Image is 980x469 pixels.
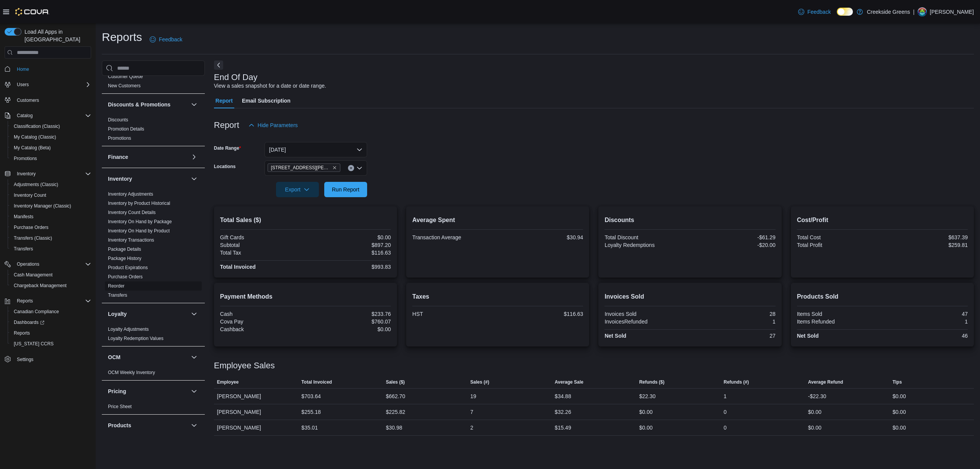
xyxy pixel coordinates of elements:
[108,404,132,409] a: Price Sheet
[271,164,331,172] span: [STREET_ADDRESS][PERSON_NAME]
[11,281,91,290] span: Chargeback Management
[108,422,131,429] h3: Products
[2,259,94,270] button: Operations
[692,242,776,248] div: -$20.00
[102,325,205,346] div: Loyalty
[108,255,141,261] span: Package History
[11,180,91,189] span: Adjustments (Classic)
[11,234,55,243] a: Transfers (Classic)
[214,121,239,130] h3: Report
[8,233,94,243] button: Transfers (Classic)
[14,235,52,241] span: Transfers (Classic)
[11,154,91,163] span: Promotions
[8,190,94,201] button: Inventory Count
[386,423,402,432] div: $30.98
[108,136,131,141] a: Promotions
[11,328,33,338] a: Reports
[8,243,94,254] button: Transfers
[11,191,49,200] a: Inventory Count
[214,420,299,435] div: [PERSON_NAME]
[11,234,91,243] span: Transfers (Classic)
[108,369,155,376] span: OCM Weekly Inventory
[17,113,33,119] span: Catalog
[11,122,91,131] span: Classification (Classic)
[108,153,188,161] button: Finance
[884,319,968,325] div: 1
[108,274,143,280] span: Purchase Orders
[14,214,33,220] span: Manifests
[17,171,36,177] span: Inventory
[604,333,626,339] strong: Net Sold
[795,4,834,20] a: Feedback
[21,28,91,43] span: Load All Apps in [GEOGRAPHIC_DATA]
[332,186,359,193] span: Run Report
[108,292,127,298] span: Transfers
[11,244,91,253] span: Transfers
[797,311,881,317] div: Items Sold
[692,234,776,240] div: -$61.29
[470,379,489,385] span: Sales (#)
[108,265,148,270] a: Product Expirations
[8,270,94,280] button: Cash Management
[724,407,727,417] div: 0
[307,264,391,270] div: $993.83
[639,392,656,401] div: $22.30
[639,407,653,417] div: $0.00
[189,100,199,109] button: Discounts & Promotions
[220,319,304,325] div: Cova Pay
[918,7,927,16] div: Pat McCaffrey
[108,283,124,289] span: Reorder
[258,121,298,129] span: Hide Parameters
[14,80,32,89] button: Users
[14,134,56,140] span: My Catalog (Classic)
[884,311,968,317] div: 47
[2,354,94,365] button: Settings
[108,274,143,279] a: Purchase Orders
[220,234,304,240] div: Gift Cards
[108,335,163,342] span: Loyalty Redemption Values
[11,307,62,316] a: Canadian Compliance
[14,95,91,105] span: Customers
[301,423,318,432] div: $35.01
[470,407,474,417] div: 7
[108,247,141,252] a: Package Details
[499,311,583,317] div: $116.63
[692,311,776,317] div: 28
[2,95,94,106] button: Customers
[797,292,968,301] h2: Products Sold
[797,242,881,248] div: Total Profit
[11,191,91,200] span: Inventory Count
[220,326,304,332] div: Cashback
[11,318,91,327] span: Dashboards
[11,212,91,221] span: Manifests
[555,423,571,432] div: $15.49
[189,421,199,430] button: Products
[214,361,275,370] h3: Employee Sales
[639,379,665,385] span: Refunds ($)
[108,126,144,132] a: Promotion Details
[892,392,906,401] div: $0.00
[5,60,91,385] nav: Complex example
[214,60,223,70] button: Next
[108,237,154,243] span: Inventory Transactions
[108,117,128,123] a: Discounts
[807,8,831,16] span: Feedback
[14,260,91,269] span: Operations
[14,111,91,120] span: Catalog
[470,392,477,401] div: 19
[11,201,74,211] a: Inventory Manager (Classic)
[108,387,188,395] button: Pricing
[8,280,94,291] button: Chargeback Management
[14,341,54,347] span: [US_STATE] CCRS
[412,216,583,225] h2: Average Spent
[11,132,91,142] span: My Catalog (Classic)
[692,333,776,339] div: 27
[867,7,910,16] p: Creekside Greens
[108,209,156,216] span: Inventory Count Details
[189,174,199,183] button: Inventory
[11,244,36,253] a: Transfers
[386,392,405,401] div: $662.70
[8,328,94,338] button: Reports
[14,64,91,74] span: Home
